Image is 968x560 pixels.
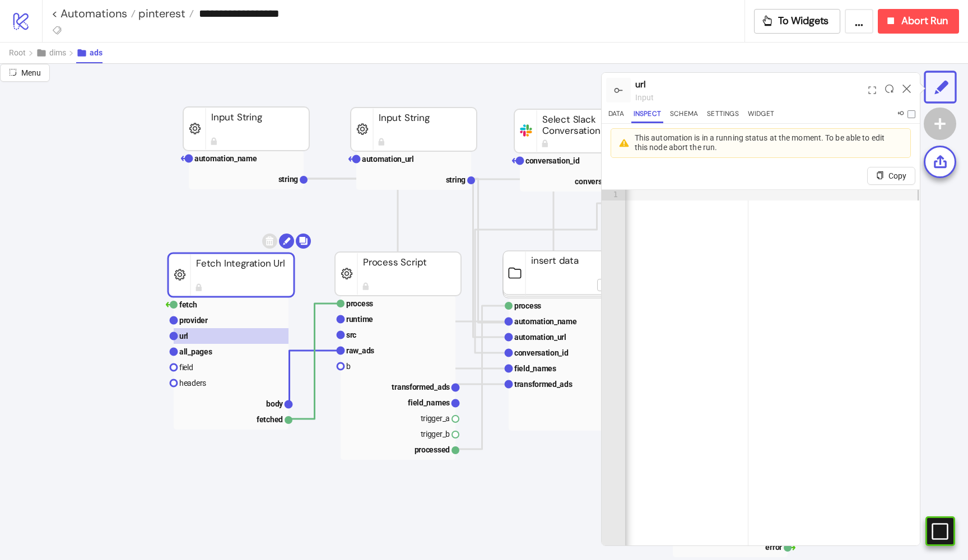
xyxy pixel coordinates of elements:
[179,316,208,325] text: provider
[602,190,625,200] div: 1
[754,9,841,34] button: To Widgets
[90,48,103,57] span: ads
[876,171,884,179] span: copy
[49,48,66,57] span: dims
[635,133,892,153] div: This automation is in a running status at the moment. To be able to edit this node abort the run.
[668,108,700,123] button: Schema
[179,379,206,388] text: headers
[179,332,188,340] text: url
[888,171,906,180] span: Copy
[136,8,194,19] a: pinterest
[9,43,36,63] button: Root
[76,43,103,63] button: ads
[901,15,948,27] span: Abort Run
[868,86,876,94] span: expand
[746,108,776,123] button: Widget
[635,91,864,104] div: input
[179,363,193,372] text: field
[525,156,580,165] text: conversation_id
[9,68,17,76] span: radius-bottomright
[36,43,76,63] button: dims
[179,300,197,309] text: fetch
[705,108,741,123] button: Settings
[9,48,26,57] span: Root
[194,154,257,163] text: automation_name
[52,8,136,19] a: < Automations
[845,9,873,34] button: ...
[346,299,373,308] text: process
[514,301,541,310] text: process
[514,333,566,342] text: automation_url
[635,77,864,91] div: url
[575,177,629,186] text: conversation_id
[514,348,569,357] text: conversation_id
[514,364,556,373] text: field_names
[514,380,573,389] text: transformed_ads
[408,398,450,407] text: field_names
[514,317,577,326] text: automation_name
[362,155,414,164] text: automation_url
[878,9,959,34] button: Abort Run
[278,175,299,184] text: string
[136,6,185,21] span: pinterest
[606,108,627,123] button: Data
[597,279,625,291] button: Open
[631,108,663,123] button: Inspect
[778,15,829,27] span: To Widgets
[346,346,374,355] text: raw_ads
[346,315,373,324] text: runtime
[346,362,351,371] text: b
[392,382,450,391] text: transformed_ads
[346,330,356,339] text: src
[446,175,466,184] text: string
[179,347,212,356] text: all_pages
[266,399,283,408] text: body
[21,68,41,77] span: Menu
[867,167,915,185] button: Copy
